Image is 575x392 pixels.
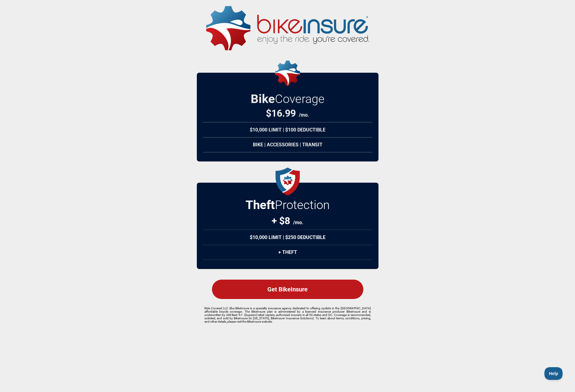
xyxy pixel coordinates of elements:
[203,137,372,152] div: Bike | Accessories | Transit
[266,108,309,119] div: $16.99
[272,215,303,227] div: + $8
[275,92,325,106] span: Coverage
[203,122,372,138] div: $10,000 Limit | $100 Deductible
[544,367,563,380] iframe: Toggle Customer Support
[299,112,309,118] span: /mo.
[204,307,371,323] p: Ride Covered LLC dba BikeInsure is a specialty insurance agency dedicated to offering cyclists in...
[246,198,330,212] h2: Protection
[203,245,372,260] div: + Theft
[203,230,372,245] div: $10,000 Limit | $250 Deductible
[293,220,303,225] span: /mo.
[246,198,275,212] strong: Theft
[212,280,363,299] div: Get BikeInsure
[251,92,325,106] h2: Bike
